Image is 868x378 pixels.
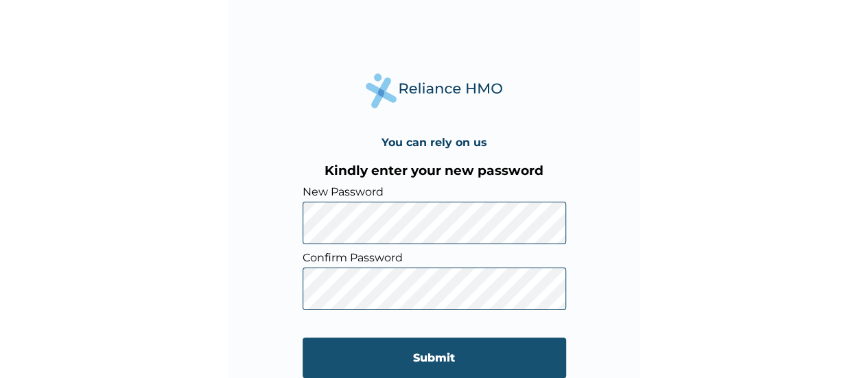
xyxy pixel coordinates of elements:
[303,251,566,264] label: Confirm Password
[366,73,503,108] img: Reliance Health's Logo
[303,185,566,198] label: New Password
[303,338,566,378] input: Submit
[382,136,487,149] h4: You can rely on us
[303,163,566,178] h3: Kindly enter your new password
